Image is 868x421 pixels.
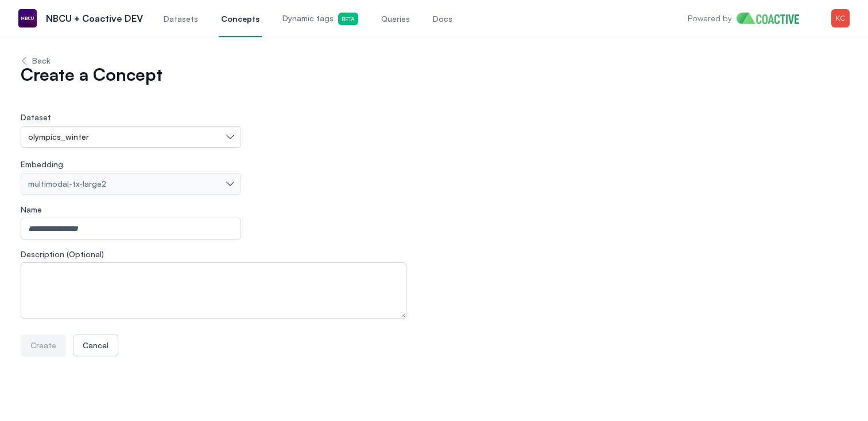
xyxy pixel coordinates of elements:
span: Beta [338,13,358,25]
img: Menu for the logged in user [831,9,850,27]
label: Description (Optional) [21,249,406,260]
span: Concepts [221,13,259,25]
span: Dynamic tags [282,13,358,25]
span: olympics_winter [28,131,89,143]
label: Dataset [21,112,51,122]
label: Embedding [21,159,63,169]
button: olympics_winter [21,126,241,148]
h1: Create a Concept [21,66,847,82]
img: Home [737,13,808,24]
button: Cancel [73,335,118,356]
div: Cancel [83,340,108,351]
label: Name [21,204,241,215]
a: Back [21,46,847,66]
span: Datasets [164,13,198,25]
button: Create [21,335,66,356]
button: multimodal-tx-large2 [21,173,241,195]
span: multimodal-tx-large2 [28,178,106,190]
span: Queries [381,13,410,25]
p: Powered by [688,13,732,24]
img: NBCU + Coactive DEV [18,9,37,27]
span: Create [30,340,56,351]
p: NBCU + Coactive DEV [46,11,143,25]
